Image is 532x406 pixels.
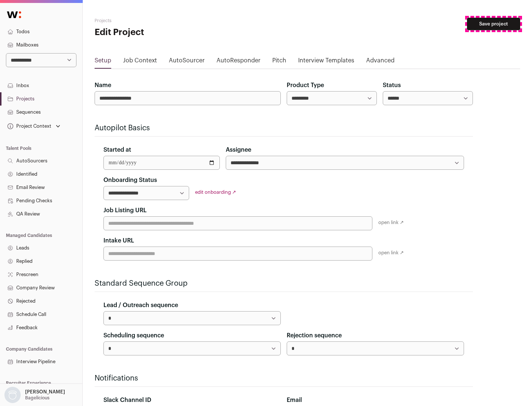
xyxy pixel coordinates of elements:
[103,145,131,154] label: Started at
[383,81,401,90] label: Status
[287,396,464,405] div: Email
[6,121,62,131] button: Open dropdown
[103,236,134,245] label: Intake URL
[287,331,342,340] label: Rejection sequence
[287,81,324,90] label: Product Type
[195,190,236,195] a: edit onboarding ↗
[467,18,520,30] button: Save project
[103,176,157,185] label: Onboarding Status
[95,27,236,38] h1: Edit Project
[95,56,111,68] a: Setup
[216,56,260,68] a: AutoResponder
[103,301,178,310] label: Lead / Outreach sequence
[169,56,205,68] a: AutoSourcer
[4,387,21,403] img: nopic.png
[25,389,65,395] p: [PERSON_NAME]
[103,331,164,340] label: Scheduling sequence
[95,81,111,90] label: Name
[226,145,251,154] label: Assignee
[95,123,473,133] h2: Autopilot Basics
[103,206,147,215] label: Job Listing URL
[95,373,473,383] h2: Notifications
[123,56,157,68] a: Job Context
[298,56,354,68] a: Interview Templates
[366,56,395,68] a: Advanced
[3,7,25,22] img: Wellfound
[103,396,151,405] label: Slack Channel ID
[95,18,236,24] h2: Projects
[272,56,286,68] a: Pitch
[25,395,50,401] p: Bagelicious
[6,123,51,129] div: Project Context
[95,278,473,289] h2: Standard Sequence Group
[3,387,66,403] button: Open dropdown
